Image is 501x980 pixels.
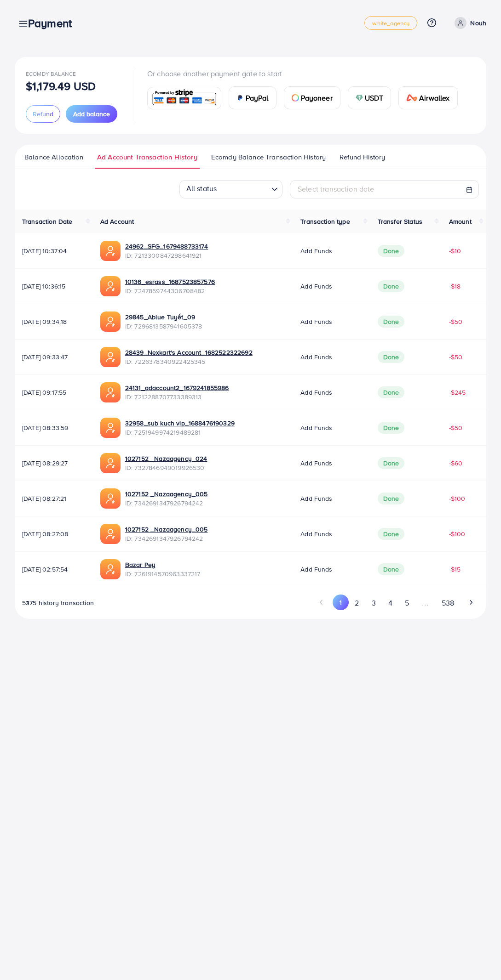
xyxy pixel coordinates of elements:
span: PayPal [246,92,269,103]
img: card [150,88,218,108]
a: 29845_Ablue Tuyết_09 [125,312,202,322]
span: Add funds [300,282,332,291]
span: -$50 [449,423,463,432]
div: Search for option [179,180,282,198]
span: Airwallex [419,92,449,103]
span: -$100 [449,529,466,538]
h3: Payment [28,17,79,30]
span: Add funds [300,246,332,255]
img: card [236,94,244,102]
button: Go to page 3 [365,595,382,612]
span: Done [378,528,405,540]
span: [DATE] 08:29:27 [22,459,86,468]
a: white_agency [364,16,417,30]
span: Ecomdy Balance Transaction History [211,152,326,162]
span: ID: 7296813587941605378 [125,322,202,331]
span: [DATE] 08:27:08 [22,529,86,538]
a: 10136_esrass_1687523857576 [125,277,215,286]
button: Go to page 1 [333,595,349,610]
span: Ad Account Transaction History [97,152,197,162]
span: ID: 7247859744306708482 [125,286,215,295]
span: -$100 [449,494,466,503]
span: -$18 [449,282,461,291]
span: Refund History [340,152,385,162]
span: Done [378,245,405,257]
img: ic-ads-acc.e4c84228.svg [100,241,121,261]
img: ic-ads-acc.e4c84228.svg [100,453,121,473]
span: Refund [33,109,53,119]
button: Go to page 2 [349,595,365,612]
span: [DATE] 10:37:04 [22,246,86,255]
p: Or choose another payment gate to start [147,68,465,79]
input: Search for option [219,181,268,196]
span: ID: 7212288707733389313 [125,392,229,402]
span: ID: 7213300847298641921 [125,251,208,260]
span: [DATE] 08:27:21 [22,494,86,503]
span: Done [378,457,405,469]
span: Balance Allocation [24,152,83,162]
a: 1027152 _Nazaagency_005 [125,525,208,534]
span: [DATE] 09:34:18 [22,317,86,326]
img: ic-ads-acc.e4c84228.svg [100,382,121,402]
img: ic-ads-acc.e4c84228.svg [100,524,121,544]
span: Done [378,280,405,292]
button: Go to page 5 [398,595,415,612]
span: Add funds [300,317,332,326]
span: Add funds [300,352,332,362]
span: ID: 7342691347926794242 [125,498,208,508]
span: -$50 [449,352,463,362]
span: Payoneer [301,92,333,103]
span: ID: 7251949974219489281 [125,428,235,437]
span: -$10 [449,246,461,255]
span: ID: 7261914570963337217 [125,569,201,578]
span: Transaction Date [22,217,73,226]
span: -$15 [449,565,461,574]
a: 28439_Nexkart's Account_1682522322692 [125,348,253,357]
a: 1027152 _Nazaagency_005 [125,489,208,498]
ul: Pagination [314,595,479,612]
span: Add funds [300,565,332,574]
span: [DATE] 09:33:47 [22,352,86,362]
span: ID: 7342691347926794242 [125,534,208,543]
a: 32958_sub kuch vip_1688476190329 [125,419,235,428]
a: card [147,87,221,109]
span: Ad Account [100,217,134,226]
img: card [406,94,417,102]
img: ic-ads-acc.e4c84228.svg [100,276,121,296]
span: white_agency [372,20,409,26]
span: Done [378,563,405,575]
span: Done [378,351,405,363]
span: ID: 7226378340922425345 [125,357,253,366]
img: ic-ads-acc.e4c84228.svg [100,559,121,579]
span: Transfer Status [378,217,422,226]
button: Go to page 538 [435,595,460,612]
span: [DATE] 10:36:15 [22,282,86,291]
a: cardAirwallex [398,86,457,109]
a: cardUSDT [348,86,392,109]
span: -$50 [449,317,463,326]
img: ic-ads-acc.e4c84228.svg [100,347,121,367]
img: ic-ads-acc.e4c84228.svg [100,312,121,332]
span: 5375 history transaction [22,598,94,607]
p: Nouh [470,17,486,28]
span: USDT [365,92,384,103]
span: -$60 [449,459,463,468]
a: 24131_adaccount2_1679241855986 [125,383,229,392]
span: [DATE] 02:57:54 [22,565,86,574]
span: [DATE] 08:33:59 [22,423,86,432]
span: [DATE] 09:17:55 [22,388,86,397]
span: Add balance [73,109,110,119]
span: Done [378,316,405,328]
img: card [356,94,363,102]
span: ID: 7327846949019926530 [125,463,207,472]
img: ic-ads-acc.e4c84228.svg [100,418,121,438]
a: 24962_SFG_1679488733174 [125,242,208,251]
span: Select transaction date [298,184,374,194]
span: Done [378,386,405,398]
p: $1,179.49 USD [26,80,96,91]
span: Ecomdy Balance [26,70,76,78]
span: -$245 [449,388,466,397]
button: Add balance [66,105,117,123]
span: All status [184,181,219,196]
button: Go to page 4 [382,595,398,612]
